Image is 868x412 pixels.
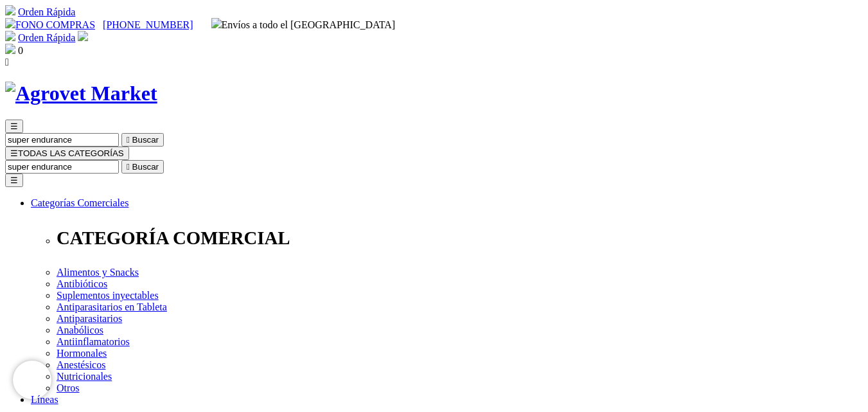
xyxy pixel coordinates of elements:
img: shopping-cart.svg [5,31,15,41]
a: Antibióticos [57,278,107,289]
p: CATEGORÍA COMERCIAL [57,228,863,249]
a: Acceda a su cuenta de cliente [78,32,88,43]
span: Buscar [132,162,159,172]
button:  Buscar [121,160,164,174]
a: Antiparasitarios en Tableta [57,301,167,312]
span: ☰ [10,121,18,131]
span: ☰ [10,148,18,158]
img: user.svg [78,31,88,41]
span: Buscar [132,135,159,145]
a: Otros [57,382,80,393]
a: Anestésicos [57,359,105,370]
a: Antiinflamatorios [57,336,130,347]
button: ☰ [5,174,23,187]
a: Nutricionales [57,371,112,382]
a: Antiparasitarios [57,313,122,324]
a: Orden Rápida [18,6,75,17]
input: Buscar [5,160,119,174]
img: Agrovet Market [5,82,157,105]
button:  Buscar [121,133,164,147]
img: shopping-cart.svg [5,5,15,15]
a: Líneas [31,394,58,405]
a: Anabólicos [57,325,103,336]
a: Alimentos y Snacks [57,267,139,278]
span: Envíos a todo el [GEOGRAPHIC_DATA] [211,19,396,30]
span: 0 [18,45,23,56]
img: delivery-truck.svg [211,18,222,28]
i:  [127,162,130,172]
i:  [127,135,130,145]
a: Orden Rápida [18,32,75,43]
a: Hormonales [57,348,107,359]
img: shopping-bag.svg [5,44,15,54]
button: ☰ [5,120,23,133]
a: Suplementos inyectables [57,290,159,301]
input: Buscar [5,133,119,147]
button: ☰TODAS LAS CATEGORÍAS [5,147,129,160]
iframe: Brevo live chat [13,361,51,399]
img: phone.svg [5,18,15,28]
a: Categorías Comerciales [31,197,128,208]
i:  [5,57,9,67]
a: FONO COMPRAS [5,19,95,30]
a: [PHONE_NUMBER] [103,19,193,30]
